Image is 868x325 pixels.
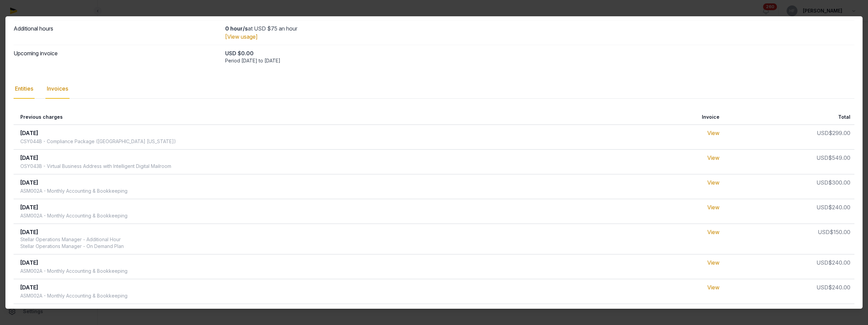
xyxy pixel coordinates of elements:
[817,130,829,136] span: USD
[707,259,719,266] a: View
[20,292,127,299] div: ASM002A - Monthly Accounting & Bookkeeping
[20,130,38,136] span: [DATE]
[20,284,38,291] span: [DATE]
[828,259,850,266] span: $240.00
[828,309,850,316] span: $240.00
[14,110,562,125] th: Previous charges
[45,79,70,99] div: Invoices
[20,236,124,250] div: Stellar Operations Manager - Additional Hour Stellar Operations Manager - On Demand Plan
[225,33,258,40] a: [View usage]
[816,309,828,316] span: USD
[225,57,854,64] div: Period [DATE] to [DATE]
[20,154,38,161] span: [DATE]
[14,79,35,99] div: Entities
[816,204,828,211] span: USD
[225,25,248,32] strong: 0 hour/s
[829,130,850,136] span: $299.00
[14,79,854,99] nav: Tabs
[562,110,723,125] th: Invoice
[14,24,220,41] dt: Additional hours
[828,179,850,186] span: $300.00
[20,138,176,145] div: CSY044B - Compliance Package ([GEOGRAPHIC_DATA] [US_STATE])
[20,179,38,186] span: [DATE]
[20,309,38,316] span: [DATE]
[828,284,850,291] span: $240.00
[816,154,828,161] span: USD
[830,229,850,235] span: $150.00
[14,49,220,64] dt: Upcoming invoice
[707,229,719,235] a: View
[816,284,828,291] span: USD
[20,188,127,194] div: ASM002A - Monthly Accounting & Bookkeeping
[816,179,828,186] span: USD
[20,268,127,274] div: ASM002A - Monthly Accounting & Bookkeeping
[818,229,830,235] span: USD
[828,204,850,211] span: $240.00
[707,284,719,291] a: View
[707,204,719,211] a: View
[828,154,850,161] span: $549.00
[20,163,171,170] div: OSY043B - Virtual Business Address with Intelligent Digital Mailroom
[707,130,719,136] a: View
[707,309,719,316] a: View
[20,259,38,266] span: [DATE]
[20,212,127,219] div: ASM002A - Monthly Accounting & Bookkeeping
[20,204,38,211] span: [DATE]
[707,154,719,161] a: View
[724,110,855,125] th: Total
[816,259,828,266] span: USD
[20,229,38,235] span: [DATE]
[225,24,854,33] div: at USD $75 an hour
[225,49,854,57] div: USD $0.00
[707,179,719,186] a: View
